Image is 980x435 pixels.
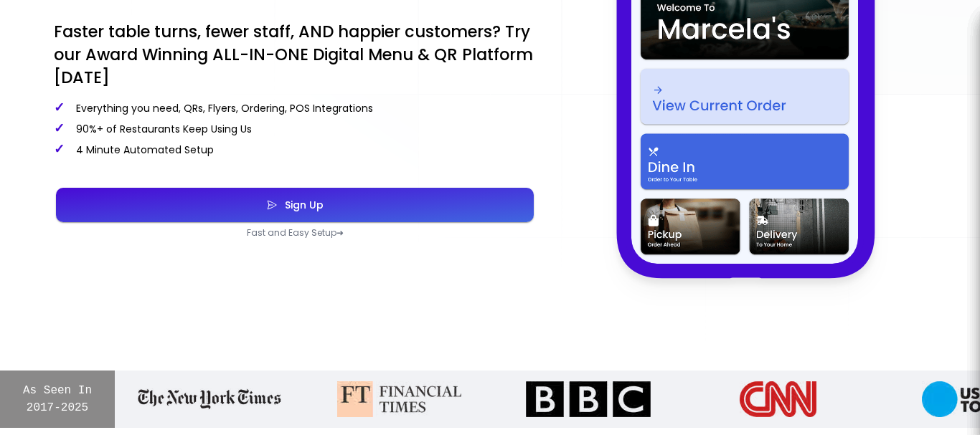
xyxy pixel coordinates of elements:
[54,142,536,157] p: 4 Minute Automated Setup
[54,100,536,115] p: Everything you need, QRs, Flyers, Ordering, POS Integrations
[54,119,65,137] span: ✓
[54,140,65,158] span: ✓
[54,121,536,136] p: 90%+ of Restaurants Keep Using Us
[54,20,536,89] p: Faster table turns, fewer staff, AND happier customers? Try our Award Winning ALL-IN-ONE Digital ...
[54,227,536,239] p: Fast and Easy Setup ➜
[56,188,534,222] button: Sign Up
[54,98,65,116] span: ✓
[278,200,324,210] div: Sign Up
